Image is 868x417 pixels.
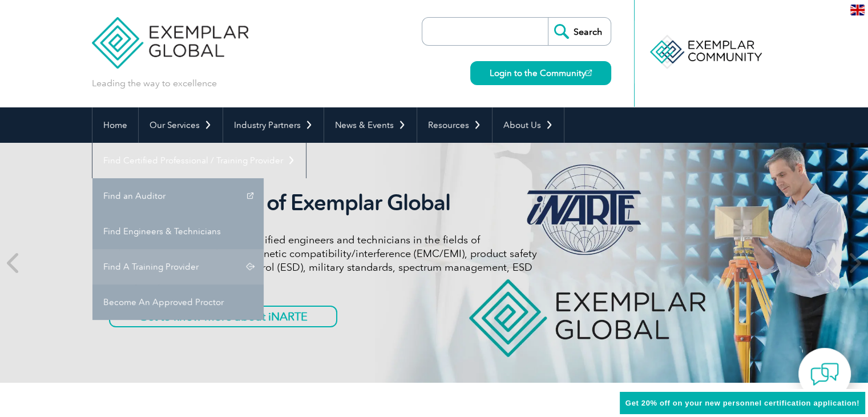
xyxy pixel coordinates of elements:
[850,5,865,15] img: en
[92,107,138,143] a: Home
[625,399,859,407] span: Get 20% off on your new personnel certification application!
[109,190,537,216] h2: iNARTE is a Part of Exemplar Global
[470,61,611,85] a: Login to the Community
[586,70,592,76] img: open_square.png
[139,107,223,143] a: Our Services
[324,107,417,143] a: News & Events
[492,107,564,143] a: About Us
[92,284,264,320] a: Become An Approved Proctor
[92,143,306,178] a: Find Certified Professional / Training Provider
[92,214,264,249] a: Find Engineers & Technicians
[223,107,324,143] a: Industry Partners
[92,77,217,90] p: Leading the way to excellence
[417,107,492,143] a: Resources
[810,360,839,388] img: contact-chat.png
[109,233,537,288] p: iNARTE certifications are for qualified engineers and technicians in the fields of telecommunicat...
[92,249,264,284] a: Find A Training Provider
[92,178,264,214] a: Find an Auditor
[548,18,611,45] input: Search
